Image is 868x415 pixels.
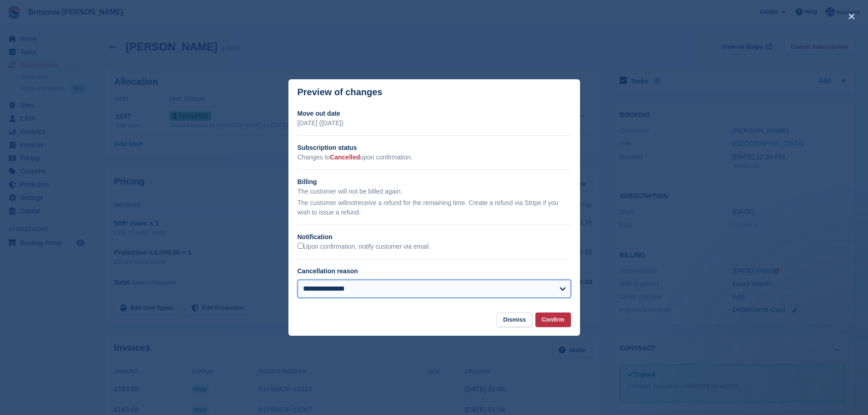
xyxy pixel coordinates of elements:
input: Upon confirmation, notify customer via email. [298,243,303,249]
p: The customer will receive a refund for the remaining time. Create a refund via Stripe if you wish... [298,198,571,217]
h2: Subscription status [298,143,571,153]
em: not [347,199,355,206]
p: Preview of changes [298,87,383,97]
button: Dismiss [497,313,532,328]
p: [DATE] ([DATE]) [298,118,571,128]
label: Upon confirmation, notify customer via email. [298,243,431,251]
span: Cancelled [330,154,360,161]
label: Cancellation reason [298,267,358,275]
h2: Notification [298,232,571,242]
p: The customer will not be billed again. [298,187,571,196]
button: close [844,9,859,24]
button: Confirm [535,313,571,328]
p: Changes to upon confirmation. [298,153,571,162]
h2: Billing [298,177,571,187]
h2: Move out date [298,109,571,118]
